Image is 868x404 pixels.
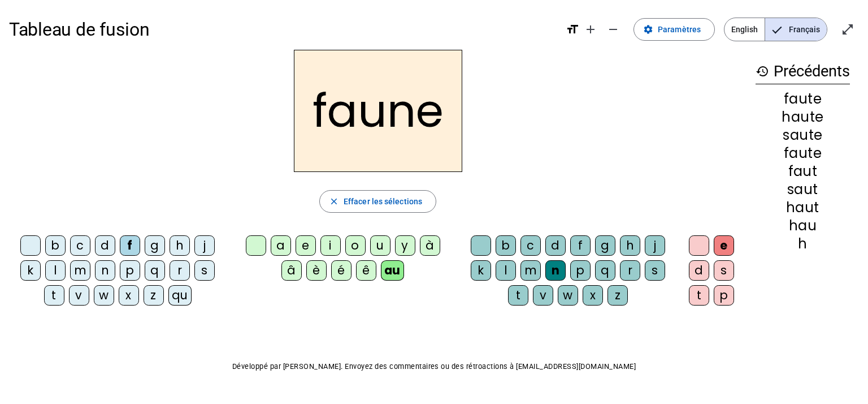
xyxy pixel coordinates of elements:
[170,260,190,281] div: r
[345,235,366,256] div: o
[381,260,404,281] div: au
[841,23,854,36] mat-icon: open_in_full
[520,260,541,281] div: m
[95,235,115,256] div: d
[607,285,628,306] div: z
[724,18,827,41] mat-button-toggle-group: Language selection
[119,285,139,306] div: x
[714,235,734,256] div: e
[602,18,624,41] button: Diminuer la taille de la police
[570,235,591,256] div: f
[168,285,192,306] div: qu
[765,18,827,41] span: Français
[756,65,769,78] mat-icon: history
[606,23,620,36] mat-icon: remove
[756,219,850,233] div: hau
[94,285,114,306] div: w
[508,285,528,306] div: t
[194,235,215,256] div: j
[44,285,64,306] div: t
[356,260,376,281] div: ê
[558,285,578,306] div: w
[583,285,603,306] div: x
[70,235,90,256] div: c
[643,24,653,35] mat-icon: settings
[595,235,615,256] div: g
[714,260,734,281] div: s
[620,235,640,256] div: h
[496,235,516,256] div: b
[320,235,341,256] div: i
[306,260,327,281] div: è
[69,285,89,306] div: v
[756,128,850,142] div: saute
[689,285,709,306] div: t
[170,235,190,256] div: h
[756,165,850,178] div: faut
[756,201,850,214] div: haut
[724,18,765,41] span: English
[584,23,597,36] mat-icon: add
[20,260,41,281] div: k
[756,147,850,160] div: faute
[756,92,850,106] div: faute
[545,260,566,281] div: n
[120,235,140,256] div: f
[145,235,165,256] div: g
[756,110,850,124] div: haute
[70,260,90,281] div: m
[633,18,715,41] button: Paramètres
[714,285,734,306] div: p
[294,50,462,172] h2: faune
[319,190,436,213] button: Effacer les sélections
[645,235,665,256] div: j
[95,260,115,281] div: n
[533,285,553,306] div: v
[545,235,566,256] div: d
[566,23,579,36] mat-icon: format_size
[45,260,66,281] div: l
[395,235,415,256] div: y
[329,196,339,207] mat-icon: close
[420,235,440,256] div: à
[689,260,709,281] div: d
[296,235,316,256] div: e
[9,11,557,48] h1: Tableau de fusion
[370,235,390,256] div: u
[579,18,602,41] button: Augmenter la taille de la police
[344,195,422,208] span: Effacer les sélections
[620,260,640,281] div: r
[756,237,850,251] div: h
[194,260,215,281] div: s
[471,260,491,281] div: k
[496,260,516,281] div: l
[331,260,351,281] div: é
[520,235,541,256] div: c
[45,235,66,256] div: b
[658,23,701,36] span: Paramètres
[271,235,291,256] div: a
[756,183,850,196] div: saut
[281,260,302,281] div: â
[645,260,665,281] div: s
[145,260,165,281] div: q
[595,260,615,281] div: q
[570,260,591,281] div: p
[9,360,859,373] p: Développé par [PERSON_NAME]. Envoyez des commentaires ou des rétroactions à [EMAIL_ADDRESS][DOMAI...
[756,59,850,84] h3: Précédents
[836,18,859,41] button: Entrer en plein écran
[144,285,164,306] div: z
[120,260,140,281] div: p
